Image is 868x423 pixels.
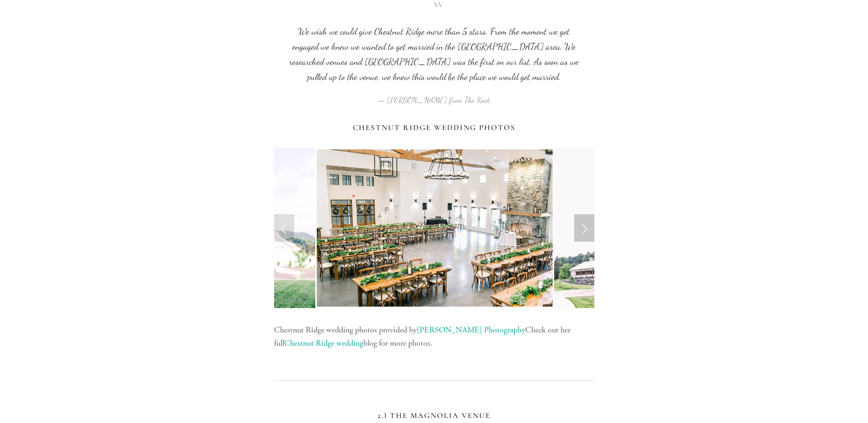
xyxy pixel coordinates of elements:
[289,9,580,85] blockquote: We wish we could give Chestnut Ridge more than 5 stars. From the moment we got engaged we knew we...
[289,9,580,24] span: “
[274,214,294,242] a: Previous Slide
[274,324,594,350] p: Chestnut Ridge wedding photos provided by Check out her full blog for more photos.
[417,325,525,335] a: [PERSON_NAME] Photography
[284,338,363,348] a: Chestnut Ridge wedding
[554,148,661,308] img: Ceremony Pavilion at Chestnut Ridge wedding venue
[315,148,554,308] img: Interior Wedding reception at Chestnut Ridge mountain wedding venue in North Carolina
[274,411,594,420] h3: 2.) The Magnolia Venue
[289,85,580,108] figcaption: — [PERSON_NAME] from The Knot
[574,214,594,242] a: Next Slide
[274,123,594,132] h3: Chestnut Ridge Wedding Photos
